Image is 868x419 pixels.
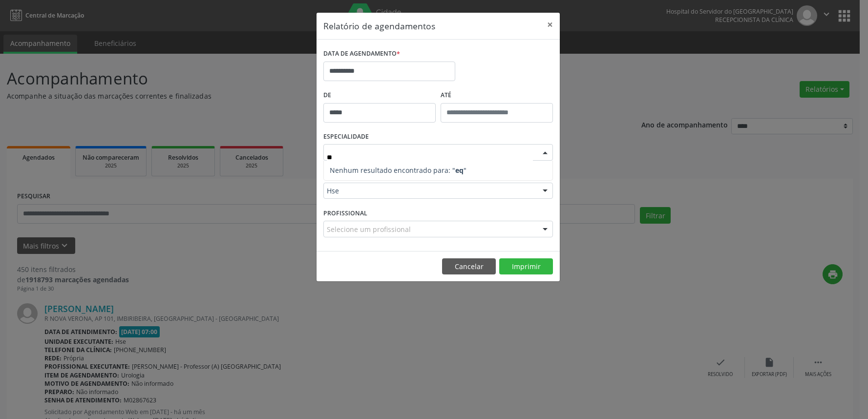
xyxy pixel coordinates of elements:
[442,258,496,275] button: Cancelar
[323,88,436,103] label: De
[323,129,369,145] label: ESPECIALIDADE
[323,46,400,62] label: DATA DE AGENDAMENTO
[323,206,367,221] label: PROFISSIONAL
[327,224,411,234] span: Selecione um profissional
[327,186,533,196] span: Hse
[540,13,560,37] button: Close
[441,88,553,103] label: ATÉ
[455,166,464,175] strong: eq
[323,20,435,32] h5: Relatório de agendamentos
[499,258,553,275] button: Imprimir
[330,166,466,175] span: Nenhum resultado encontrado para: " "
